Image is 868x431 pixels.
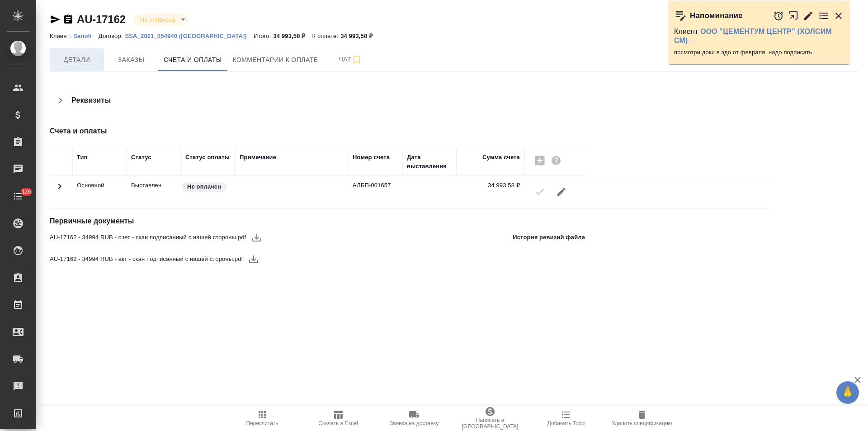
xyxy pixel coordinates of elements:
[77,153,88,162] div: Тип
[131,181,176,190] p: Все изменения в спецификации заблокированы
[109,54,153,66] span: Заказы
[50,233,246,242] span: AU-17162 - 34994 RUB - счет - скан подписанный с нашей стороны.pdf
[674,28,832,44] a: ООО "ЦЕМЕНТУМ ЦЕНТР" (ХОЛСИМ СМ)
[340,33,379,39] p: 34 993,58 ₽
[50,216,589,227] h4: Первичные документы
[50,126,589,137] h4: Счета и оплаты
[254,33,273,39] p: Итого:
[187,182,221,191] p: Не оплачен
[353,153,390,162] div: Номер счета
[54,186,65,193] span: Toggle Row Expanded
[133,14,189,26] div: Не оплачена
[803,10,814,21] button: Редактировать
[50,255,243,264] span: AU-17162 - 34994 RUB - акт - скан подписанный с нашей стороны.pdf
[185,153,230,162] div: Статус оплаты
[773,10,784,21] button: Отложить
[240,153,276,162] div: Примечание
[164,54,222,66] span: Счета и оплаты
[131,153,151,162] div: Статус
[788,6,799,25] button: Открыть в новой вкладке
[348,176,402,208] td: АЛБП-001657
[2,185,34,208] a: 126
[63,14,74,25] button: Скопировать ссылку
[137,16,178,24] button: Не оплачена
[690,11,743,20] p: Напоминание
[55,54,99,66] span: Детали
[482,153,520,162] div: Сумма счета
[674,48,844,57] p: посмотри доки в эдо от февраля, надо подписать
[351,54,362,65] svg: Подписаться
[50,33,73,39] p: Клиент:
[71,95,111,106] h4: Реквизиты
[125,32,254,39] a: SSA_2021_054940 ([GEOGRAPHIC_DATA])
[513,233,585,242] p: История ревизий файла
[833,10,844,21] button: Закрыть
[836,381,859,404] button: 🙏
[50,14,61,25] button: Скопировать ссылку для ЯМессенджера
[73,33,99,39] p: Sanofi
[99,33,125,39] p: Договор:
[457,176,524,208] td: 34 993,58 ₽
[233,54,318,66] span: Комментарии к оплате
[329,54,372,65] span: Чат
[840,383,855,402] span: 🙏
[77,13,126,25] a: AU-17162
[551,181,572,203] button: Редактировать
[818,10,829,21] button: Перейти в todo
[674,27,844,45] p: Клиент —
[407,153,452,171] div: Дата выставления
[72,176,127,208] td: Основной
[273,33,312,39] p: 34 993,58 ₽
[312,33,340,39] p: К оплате:
[16,187,37,196] span: 126
[73,32,99,39] a: Sanofi
[125,33,254,39] p: SSA_2021_054940 ([GEOGRAPHIC_DATA])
